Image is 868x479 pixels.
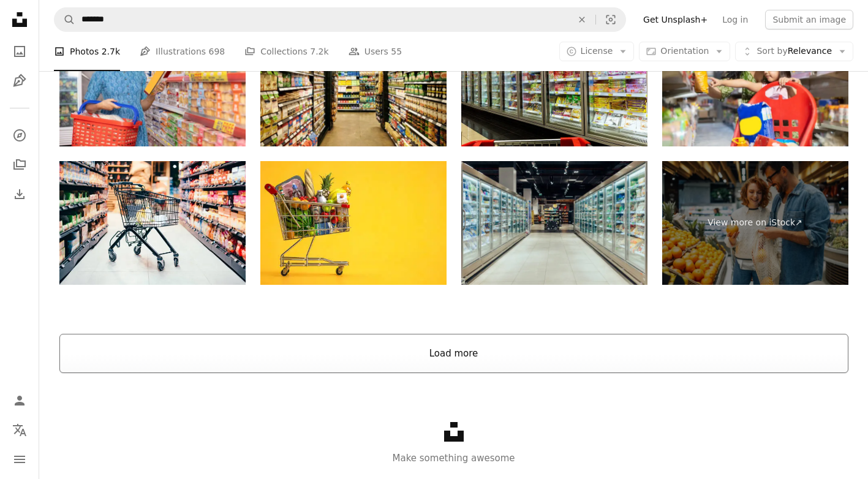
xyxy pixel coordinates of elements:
button: Menu [7,447,32,472]
a: Illustrations 698 [140,32,225,71]
img: Shopping cart full of food on yellow background. Grocery and food store concept. [260,161,447,285]
span: Orientation [660,46,709,56]
a: Users 55 [349,32,402,71]
span: License [581,46,613,56]
img: All your necessities stored in one place [260,22,447,146]
span: 55 [391,45,402,58]
button: Orientation [639,42,730,61]
a: Log in / Sign up [7,388,32,413]
button: Sort byRelevance [735,42,853,61]
p: Make something awesome [39,451,868,466]
button: Load more [59,334,848,373]
a: Photos [7,39,32,64]
button: Visual search [596,8,625,31]
a: View more on iStock↗ [662,161,848,285]
span: 7.2k [310,45,328,58]
a: Explore [7,123,32,148]
button: Search Unsplash [55,8,75,31]
a: Collections [7,153,32,177]
span: 698 [209,45,225,58]
a: Illustrations [7,69,32,93]
span: Sort by [757,46,787,56]
button: Submit an image [765,10,853,29]
a: Download History [7,182,32,206]
button: Clear [568,8,595,31]
span: Relevance [757,45,832,58]
a: Collections 7.2k [244,32,328,71]
a: Get Unsplash+ [636,10,715,29]
a: Home — Unsplash [7,7,32,34]
button: Language [7,418,32,442]
img: Frozen Food [461,22,647,146]
a: Log in [715,10,755,29]
button: License [559,42,635,61]
img: Empty supermarket aisle with refrigerators [461,161,647,285]
img: Abandoned Shopping Cart With Groceries [59,161,246,285]
form: Find visuals sitewide [54,7,626,32]
img: Indian woman shopping at grocery store [59,22,246,146]
img: Happy indian mother and daughter buying groceries for home at the supermarket. Mother holding pro... [662,22,848,146]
